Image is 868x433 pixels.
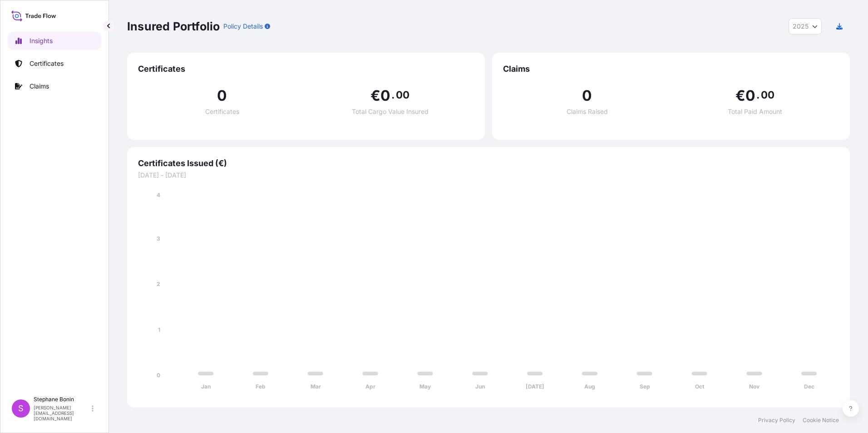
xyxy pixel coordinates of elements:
[475,383,485,390] tspan: Jun
[526,383,544,390] tspan: [DATE]
[30,59,64,68] p: Certificates
[391,91,395,98] span: .
[205,108,239,115] span: Certificates
[311,383,321,390] tspan: Mar
[30,82,49,91] p: Claims
[217,89,227,103] span: 0
[745,89,755,103] span: 0
[567,108,608,115] span: Claims Raised
[138,64,474,74] span: Certificates
[365,383,375,390] tspan: Apr
[503,64,839,74] span: Claims
[157,235,160,242] tspan: 3
[735,89,745,103] span: €
[380,89,390,103] span: 0
[370,89,380,103] span: €
[803,417,839,424] a: Cookie Notice
[728,108,782,115] span: Total Paid Amount
[352,108,429,115] span: Total Cargo Value Insured
[138,171,839,180] span: [DATE] - [DATE]
[419,383,431,390] tspan: May
[8,54,101,73] a: Certificates
[30,36,53,45] p: Insights
[8,77,101,95] a: Claims
[157,192,160,198] tspan: 4
[223,22,263,31] p: Policy Details
[756,91,759,98] span: .
[18,404,24,413] span: S
[793,22,809,31] span: 2025
[582,89,592,103] span: 0
[761,91,774,98] span: 00
[8,32,101,50] a: Insights
[34,396,90,403] p: Stephane Bonin
[158,326,160,333] tspan: 1
[804,383,814,390] tspan: Dec
[584,383,595,390] tspan: Aug
[396,91,409,98] span: 00
[640,383,650,390] tspan: Sep
[256,383,266,390] tspan: Feb
[127,19,220,34] p: Insured Portfolio
[157,280,160,287] tspan: 2
[758,417,795,424] a: Privacy Policy
[201,383,211,390] tspan: Jan
[695,383,705,390] tspan: Oct
[138,158,839,169] span: Certificates Issued (€)
[34,405,90,421] p: [PERSON_NAME][EMAIL_ADDRESS][DOMAIN_NAME]
[157,372,160,379] tspan: 0
[749,383,760,390] tspan: Nov
[789,18,822,34] button: Year Selector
